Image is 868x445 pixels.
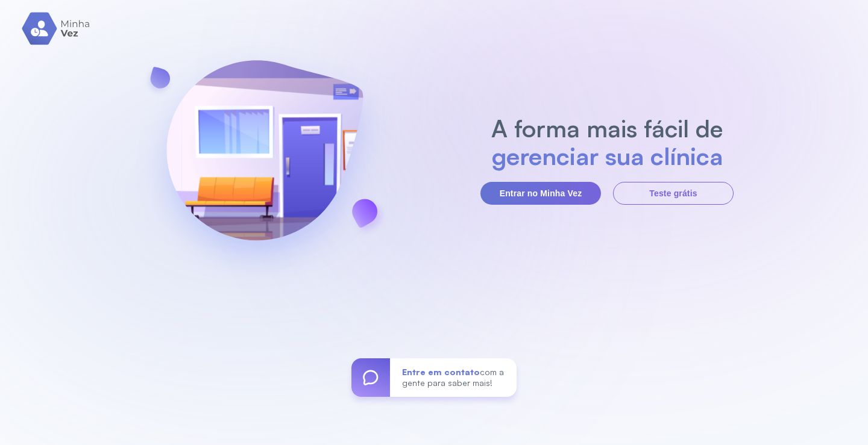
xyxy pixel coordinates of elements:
[22,12,91,45] img: logo.svg
[613,182,734,205] button: Teste grátis
[390,358,517,397] div: com a gente para saber mais!
[134,28,395,290] img: banner-login.svg
[402,367,480,377] span: Entre em contato
[480,182,601,205] button: Entrar no Minha Vez
[485,114,729,142] h2: A forma mais fácil de
[485,142,729,170] h2: gerenciar sua clínica
[351,358,517,397] a: Entre em contatocom a gente para saber mais!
